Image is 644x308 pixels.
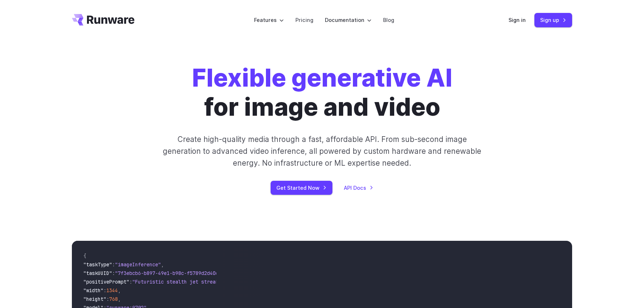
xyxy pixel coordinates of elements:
a: Pricing [295,16,313,24]
span: "taskUUID" [83,270,112,276]
label: Features [254,16,284,24]
strong: Flexible generative AI [192,63,452,92]
span: "Futuristic stealth jet streaking through a neon-lit cityscape with glowing purple exhaust" [132,279,394,285]
span: 768 [109,296,118,302]
span: "height" [83,296,106,302]
span: "positivePrompt" [83,279,129,285]
a: Go to / [72,14,134,26]
span: { [83,253,86,259]
p: Create high-quality media through a fast, affordable API. From sub-second image generation to adv... [162,133,482,169]
a: Blog [383,16,394,24]
span: "width" [83,287,103,294]
h1: for image and video [192,63,452,122]
span: : [112,261,115,268]
span: "taskType" [83,261,112,268]
span: : [112,270,115,276]
span: "7f3ebcb6-b897-49e1-b98c-f5789d2d40d7" [115,270,224,276]
span: 1344 [106,287,118,294]
a: Get Started Now [271,181,332,195]
span: : [129,279,132,285]
a: Sign in [509,16,526,24]
a: Sign up [534,13,572,27]
span: , [161,261,164,268]
span: : [106,296,109,302]
span: : [103,287,106,294]
span: , [118,296,121,302]
span: , [118,287,121,294]
label: Documentation [325,16,372,24]
a: API Docs [344,184,373,192]
span: "imageInference" [115,261,161,268]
